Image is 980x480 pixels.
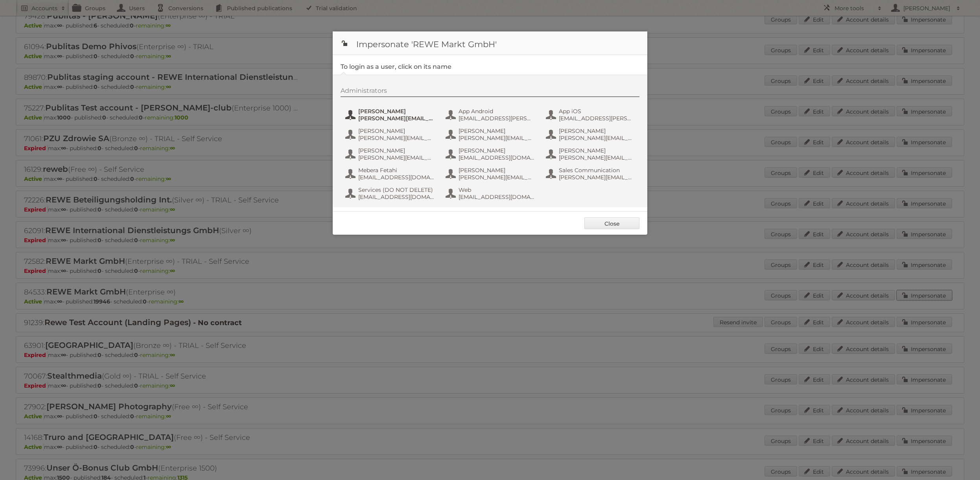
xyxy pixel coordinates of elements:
[459,154,535,161] span: [EMAIL_ADDRESS][DOMAIN_NAME]
[445,127,537,142] button: [PERSON_NAME] [PERSON_NAME][EMAIL_ADDRESS][PERSON_NAME][DOMAIN_NAME]
[559,147,635,154] span: [PERSON_NAME]
[445,166,537,182] button: [PERSON_NAME] [PERSON_NAME][EMAIL_ADDRESS][DOMAIN_NAME]
[344,166,437,182] button: Mebera Fetahi [EMAIL_ADDRESS][DOMAIN_NAME]
[545,127,637,142] button: [PERSON_NAME] [PERSON_NAME][EMAIL_ADDRESS][PERSON_NAME][DOMAIN_NAME]
[459,174,535,181] span: [PERSON_NAME][EMAIL_ADDRESS][DOMAIN_NAME]
[545,166,637,182] button: Sales Communication [PERSON_NAME][EMAIL_ADDRESS][PERSON_NAME][DOMAIN_NAME]
[545,146,637,162] button: [PERSON_NAME] [PERSON_NAME][EMAIL_ADDRESS][PERSON_NAME][DOMAIN_NAME]
[559,154,635,161] span: [PERSON_NAME][EMAIL_ADDRESS][PERSON_NAME][DOMAIN_NAME]
[459,115,535,122] span: [EMAIL_ADDRESS][PERSON_NAME][DOMAIN_NAME]
[358,167,435,174] span: Mebera Fetahi
[344,186,437,201] button: Services (DO NOT DELETE) [EMAIL_ADDRESS][DOMAIN_NAME]
[358,127,435,134] span: [PERSON_NAME]
[459,167,535,174] span: [PERSON_NAME]
[459,134,535,142] span: [PERSON_NAME][EMAIL_ADDRESS][PERSON_NAME][DOMAIN_NAME]
[341,87,639,97] div: Administrators
[333,31,647,55] h1: Impersonate 'REWE Markt GmbH'
[344,146,437,162] button: [PERSON_NAME] [PERSON_NAME][EMAIL_ADDRESS][DOMAIN_NAME]
[459,186,535,193] span: Web
[358,147,435,154] span: [PERSON_NAME]
[559,108,635,115] span: App iOS
[459,127,535,134] span: [PERSON_NAME]
[459,147,535,154] span: [PERSON_NAME]
[358,134,435,142] span: [PERSON_NAME][EMAIL_ADDRESS][PERSON_NAME][DOMAIN_NAME]
[559,174,635,181] span: [PERSON_NAME][EMAIL_ADDRESS][PERSON_NAME][DOMAIN_NAME]
[559,167,635,174] span: Sales Communication
[341,63,451,70] legend: To login as a user, click on its name
[358,193,435,200] span: [EMAIL_ADDRESS][DOMAIN_NAME]
[545,107,637,123] button: App iOS [EMAIL_ADDRESS][PERSON_NAME][DOMAIN_NAME]
[559,127,635,134] span: [PERSON_NAME]
[358,115,435,122] span: [PERSON_NAME][EMAIL_ADDRESS][PERSON_NAME][DOMAIN_NAME]
[459,193,535,200] span: [EMAIL_ADDRESS][DOMAIN_NAME]
[459,108,535,115] span: App Android
[445,186,537,201] button: Web [EMAIL_ADDRESS][DOMAIN_NAME]
[358,154,435,161] span: [PERSON_NAME][EMAIL_ADDRESS][DOMAIN_NAME]
[584,217,639,229] a: Close
[358,174,435,181] span: [EMAIL_ADDRESS][DOMAIN_NAME]
[344,107,437,123] button: [PERSON_NAME] [PERSON_NAME][EMAIL_ADDRESS][PERSON_NAME][DOMAIN_NAME]
[559,115,635,122] span: [EMAIL_ADDRESS][PERSON_NAME][DOMAIN_NAME]
[358,108,435,115] span: [PERSON_NAME]
[445,107,537,123] button: App Android [EMAIL_ADDRESS][PERSON_NAME][DOMAIN_NAME]
[358,186,435,193] span: Services (DO NOT DELETE)
[559,134,635,142] span: [PERSON_NAME][EMAIL_ADDRESS][PERSON_NAME][DOMAIN_NAME]
[445,146,537,162] button: [PERSON_NAME] [EMAIL_ADDRESS][DOMAIN_NAME]
[344,127,437,142] button: [PERSON_NAME] [PERSON_NAME][EMAIL_ADDRESS][PERSON_NAME][DOMAIN_NAME]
